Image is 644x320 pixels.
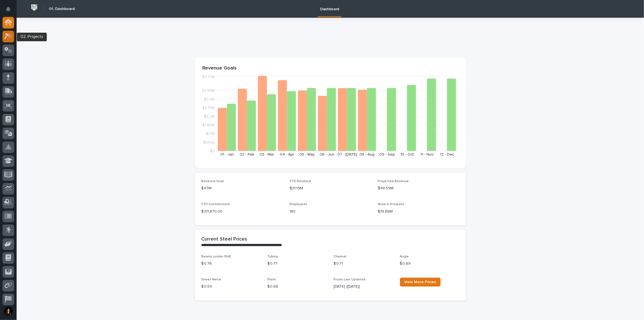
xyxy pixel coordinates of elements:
p: $ 0.71 [334,261,393,267]
div: Notifications [7,7,14,16]
span: View More Prices [404,280,436,284]
text: 01 - Jan [220,153,234,156]
span: Plate [268,278,276,281]
span: Beams (under 55#) [201,255,231,258]
a: View More Prices [400,278,441,287]
p: $ 311,870.00 [201,209,283,215]
p: $48.59M [378,185,459,191]
p: $ 0.68 [268,284,327,290]
p: 180 [289,209,371,215]
p: $ 0.69 [400,261,459,267]
h2: 01. Dashboard [49,7,75,11]
text: 02 - Feb [240,153,254,156]
text: 05 - May [299,153,315,156]
img: Workspace Logo [29,2,39,13]
tspan: $550K [203,141,215,144]
span: Work in Progress [378,203,404,206]
p: [DATE] ([DATE]) [334,284,393,290]
text: 04 - Apr [280,153,294,156]
span: Tubing [268,255,278,258]
text: 10 - Oct [400,153,414,156]
tspan: $1.65M [202,123,215,127]
p: $ 0.77 [268,261,327,267]
span: Channel [334,255,347,258]
button: users-avatar [2,306,14,317]
tspan: $3.85M [202,89,215,93]
tspan: $4.77M [202,75,215,79]
tspan: $1.1M [206,132,215,136]
span: YTD Revenue [289,180,311,183]
text: 11 - Nov [420,153,434,156]
span: Prices Last Updated [334,278,366,281]
h2: Current Steel Prices [201,236,247,242]
text: 09 - Sep [379,153,395,156]
text: 03 - Mar [260,153,274,156]
p: $ 0.59 [201,284,261,290]
tspan: $2.2M [204,115,215,118]
p: $ 0.76 [201,261,261,267]
span: Angle [400,255,409,258]
p: $31.19M [289,185,371,191]
text: 06 - Jun [320,153,334,156]
p: $19.86M [378,209,459,215]
text: 12 - Dec [440,153,454,156]
span: Employees [289,203,307,206]
p: $47M [201,185,283,191]
tspan: $2.75M [202,106,215,110]
span: YTD Contributions [201,203,231,206]
tspan: $0 [210,149,215,153]
text: 07 - [DATE] [337,153,357,156]
tspan: $3.3M [204,97,215,101]
span: Sheet Metal [201,278,221,281]
text: 08 - Aug [359,153,374,156]
span: Revenue Goal [201,180,224,183]
p: Revenue Goals [203,65,458,71]
button: Notifications [2,3,14,15]
span: Projected Revenue [378,180,409,183]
